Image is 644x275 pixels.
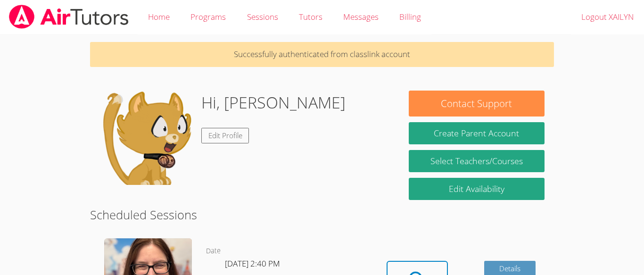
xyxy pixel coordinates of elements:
span: Messages [343,11,379,22]
a: Select Teachers/Courses [409,150,545,172]
a: Edit Availability [409,178,545,200]
button: Contact Support [409,91,545,117]
h2: Scheduled Sessions [90,206,554,224]
p: Successfully authenticated from classlink account [90,42,554,67]
h1: Hi, [PERSON_NAME] [201,91,346,115]
span: [DATE] 2:40 PM [225,258,280,269]
button: Create Parent Account [409,122,545,144]
img: default.png [99,91,194,185]
img: airtutors_banner-c4298cdbf04f3fff15de1276eac7730deb9818008684d7c2e4769d2f7ddbe033.png [8,5,130,29]
dt: Date [206,245,221,257]
a: Edit Profile [201,128,249,143]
